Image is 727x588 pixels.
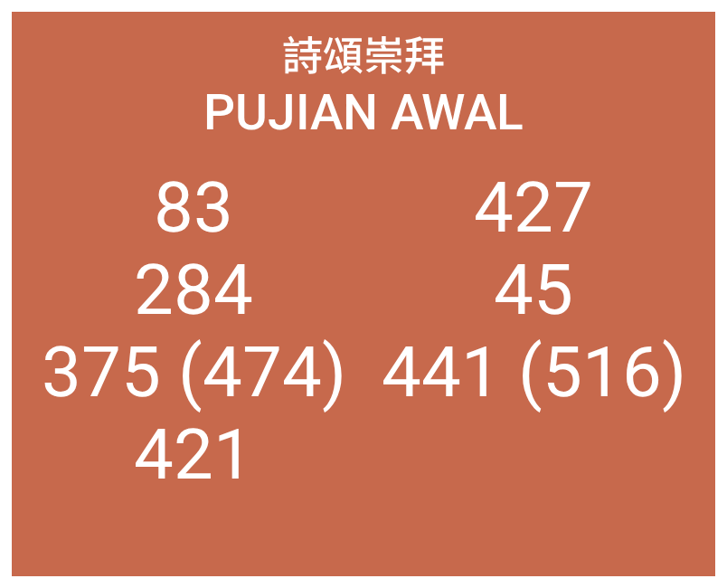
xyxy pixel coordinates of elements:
span: 詩頌崇拜 [282,24,445,82]
span: Pujian Awal [203,83,524,141]
li: 45 [494,249,573,331]
li: 284 [134,249,253,331]
li: 441 (516) [382,331,686,413]
li: 427 [474,166,593,249]
li: 375 (474) [42,331,346,413]
li: 421 [134,413,253,496]
li: 83 [154,166,233,249]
